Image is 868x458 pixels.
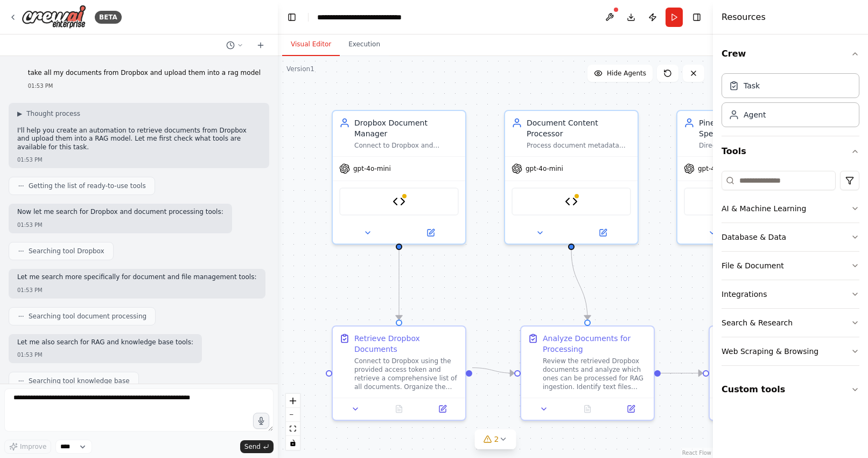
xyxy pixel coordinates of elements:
button: Open in side panel [400,226,461,239]
span: ▶ [17,109,22,118]
div: Task [744,80,760,91]
div: Dropbox Document Manager [354,117,459,139]
button: Open in side panel [612,403,649,415]
button: Custom tools [722,374,859,405]
button: zoom in [286,394,300,408]
div: Analyze Documents for Processing [543,333,647,355]
a: React Flow attribution [682,450,711,456]
div: 01:53 PM [17,351,193,359]
button: Start a new chat [252,39,269,52]
div: AI & Machine Learning [722,203,806,214]
span: Thought process [26,109,80,118]
button: Tools [722,136,859,166]
div: Connect to Dropbox using the provided access token and retrieve a comprehensive list of all docum... [354,357,459,391]
button: Visual Editor [282,33,340,56]
div: Tools [722,166,859,374]
div: Crew [722,69,859,136]
div: Retrieve Dropbox DocumentsConnect to Dropbox using the provided access token and retrieve a compr... [332,325,466,421]
p: Let me also search for RAG and knowledge base tools: [17,338,193,347]
button: toggle interactivity [286,436,300,450]
div: Pinecone RAG Integration SpecialistDirectly process Dropbox documents by reading them from URLs, ... [676,110,811,245]
div: BETA [95,11,122,24]
div: Connect to Dropbox and retrieve a comprehensive list of all documents with their metadata, downlo... [354,141,459,150]
div: Document Content ProcessorProcess document metadata and prepare content for RAG system ingestion ... [504,110,639,245]
button: Search & Research [722,309,859,337]
div: Integrations [722,289,767,300]
g: Edge from a85de5ab-e60c-4b48-9a7c-c8e98379764c to 830546a0-ff56-44d6-acba-3ce362ce588b [661,368,703,379]
button: Send [240,440,274,453]
button: Hide right sidebar [689,10,704,25]
g: Edge from 10bba622-a090-48b6-8f27-650794ed0a9c to f632efc2-c398-40a0-8d30-41685104c89e [394,239,404,320]
button: Crew [722,39,859,69]
p: take all my documents from Dropbox and upload them into a rag model [28,69,261,78]
div: 01:53 PM [28,82,261,90]
button: Switch to previous chat [222,39,248,52]
div: 01:53 PM [17,286,257,294]
div: Web Scraping & Browsing [722,346,818,357]
div: Search & Research [722,317,793,328]
button: 2 [475,429,516,449]
div: Pinecone RAG Integration Specialist [699,117,803,139]
button: AI & Machine Learning [722,195,859,223]
nav: breadcrumb [317,12,402,23]
g: Edge from f632efc2-c398-40a0-8d30-41685104c89e to a85de5ab-e60c-4b48-9a7c-c8e98379764c [472,363,514,379]
button: fit view [286,422,300,436]
div: File & Document [722,260,784,271]
img: PDF Text Extractor API [565,195,578,208]
div: Retrieve Dropbox Documents [354,333,459,355]
button: Web Scraping & Browsing [722,337,859,365]
span: Getting the list of ready-to-use tools [29,182,146,190]
button: File & Document [722,252,859,280]
span: 2 [494,434,499,445]
button: zoom out [286,408,300,422]
div: Dropbox Document ManagerConnect to Dropbox and retrieve a comprehensive list of all documents wit... [332,110,466,245]
span: Searching tool knowledge base [29,377,130,385]
div: Document Content Processor [527,117,631,139]
div: 01:53 PM [17,221,223,229]
button: Click to speak your automation idea [253,413,269,429]
img: Logo [22,5,86,29]
p: Now let me search for Dropbox and document processing tools: [17,208,223,217]
button: No output available [376,403,422,415]
g: Edge from b1d40076-342e-415c-8932-f2636e4714ef to a85de5ab-e60c-4b48-9a7c-c8e98379764c [566,250,593,320]
span: gpt-4o-mini [353,164,391,173]
div: Directly process Dropbox documents by reading them from URLs, vectorizing the content, and upload... [699,141,803,150]
div: Review the retrieved Dropbox documents and analyze which ones can be processed for RAG ingestion.... [543,357,647,391]
div: 01:53 PM [17,156,261,164]
div: Process document metadata and prepare content for RAG system ingestion by analyzing document type... [527,141,631,150]
div: Database & Data [722,232,786,242]
div: Agent [744,109,766,120]
span: Hide Agents [607,69,646,78]
span: Improve [20,442,46,451]
span: gpt-4o-mini [526,164,563,173]
button: Database & Data [722,223,859,251]
div: Version 1 [286,65,314,73]
p: I'll help you create an automation to retrieve documents from Dropbox and upload them into a RAG ... [17,127,261,152]
button: Hide left sidebar [284,10,299,25]
button: No output available [565,403,611,415]
button: Open in side panel [424,403,461,415]
button: Hide Agents [587,65,653,82]
span: Searching tool document processing [29,312,146,321]
h4: Resources [722,11,766,24]
button: Open in side panel [572,226,633,239]
img: Dropbox Document Lister [393,195,405,208]
div: Analyze Documents for ProcessingReview the retrieved Dropbox documents and analyze which ones can... [520,325,655,421]
div: React Flow controls [286,394,300,450]
button: Execution [340,33,389,56]
button: ▶Thought process [17,109,80,118]
span: gpt-4o-mini [698,164,736,173]
button: Improve [4,440,51,454]
p: Let me search more specifically for document and file management tools: [17,273,257,282]
span: Searching tool Dropbox [29,247,104,255]
button: Integrations [722,280,859,308]
span: Send [244,442,261,451]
